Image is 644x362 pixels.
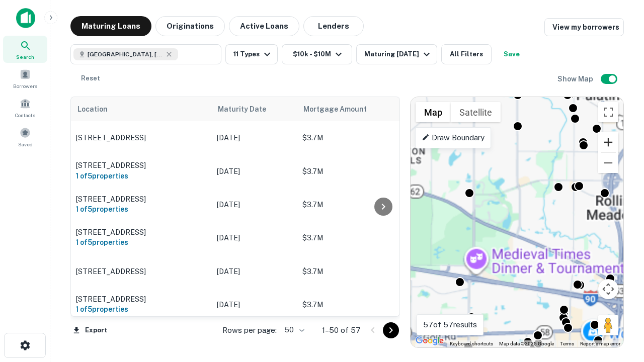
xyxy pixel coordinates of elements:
[451,102,501,122] button: Show satellite imagery
[416,102,451,122] button: Show street map
[302,299,403,310] p: $3.7M
[217,299,292,310] p: [DATE]
[76,237,207,248] h6: 1 of 5 properties
[598,102,618,122] button: Toggle fullscreen view
[364,48,433,60] div: Maturing [DATE]
[411,97,623,347] div: 0 0
[441,44,492,64] button: All Filters
[76,228,207,237] p: [STREET_ADDRESS]
[222,324,277,336] p: Rows per page:
[70,323,110,338] button: Export
[413,334,446,347] img: Google
[560,341,574,346] a: Terms
[217,132,292,143] p: [DATE]
[229,16,299,36] button: Active Loans
[496,44,528,64] button: Save your search to get updates of matches that match your search criteria.
[16,8,35,28] img: capitalize-icon.png
[3,65,47,92] a: Borrowers
[302,232,403,243] p: $3.7M
[155,16,225,36] button: Originations
[544,18,624,36] a: View my borrowers
[76,133,207,142] p: [STREET_ADDRESS]
[322,324,361,336] p: 1–50 of 57
[356,44,437,64] button: Maturing [DATE]
[423,319,477,331] p: 57 of 57 results
[450,340,493,347] button: Keyboard shortcuts
[217,266,292,277] p: [DATE]
[217,199,292,210] p: [DATE]
[217,166,292,177] p: [DATE]
[422,132,485,144] p: Draw Boundary
[598,132,618,152] button: Zoom in
[71,97,212,121] th: Location
[76,295,207,304] p: [STREET_ADDRESS]
[302,132,403,143] p: $3.7M
[499,341,554,346] span: Map data ©2025 Google
[225,44,278,64] button: 11 Types
[217,232,292,243] p: [DATE]
[303,16,364,36] button: Lenders
[3,36,47,63] a: Search
[302,199,403,210] p: $3.7M
[74,68,107,88] button: Reset
[76,195,207,204] p: [STREET_ADDRESS]
[70,16,151,36] button: Maturing Loans
[18,140,33,148] span: Saved
[16,53,34,61] span: Search
[212,97,297,121] th: Maturity Date
[88,50,163,59] span: [GEOGRAPHIC_DATA], [GEOGRAPHIC_DATA]
[383,322,399,338] button: Go to next page
[3,94,47,121] a: Contacts
[76,170,207,182] h6: 1 of 5 properties
[302,266,403,277] p: $3.7M
[302,166,403,177] p: $3.7M
[598,279,618,299] button: Map camera controls
[580,341,620,346] a: Report a map error
[76,161,207,170] p: [STREET_ADDRESS]
[297,97,408,121] th: Mortgage Amount
[15,111,35,119] span: Contacts
[13,82,37,90] span: Borrowers
[303,103,380,115] span: Mortgage Amount
[76,304,207,315] h6: 1 of 5 properties
[218,103,279,115] span: Maturity Date
[3,123,47,150] a: Saved
[557,73,595,84] h6: Show Map
[598,153,618,173] button: Zoom out
[281,323,306,337] div: 50
[76,204,207,215] h6: 1 of 5 properties
[413,334,446,347] a: Open this area in Google Maps (opens a new window)
[77,103,108,115] span: Location
[594,282,644,330] iframe: Chat Widget
[282,44,352,64] button: $10k - $10M
[76,267,207,276] p: [STREET_ADDRESS]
